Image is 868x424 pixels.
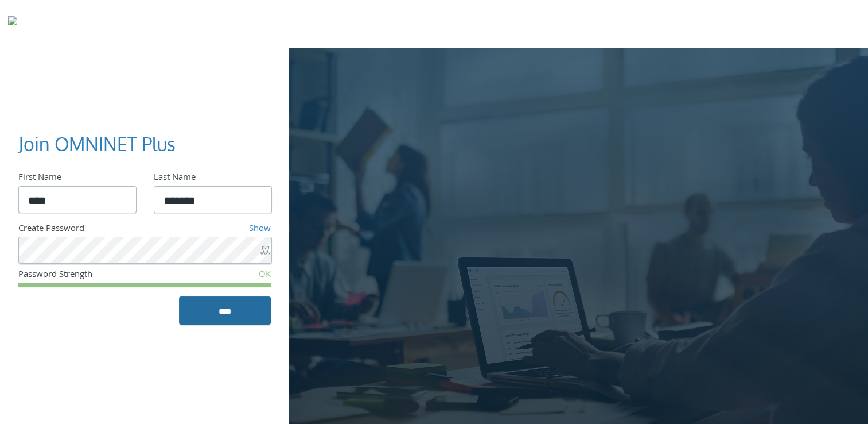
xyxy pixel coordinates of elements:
[154,171,271,186] div: Last Name
[18,171,135,186] div: First Name
[249,222,271,237] a: Show
[18,268,187,283] div: Password Strength
[8,12,17,35] img: todyl-logo-dark.svg
[187,268,271,283] div: OK
[18,222,178,237] div: Create Password
[18,132,262,157] h3: Join OMNINET Plus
